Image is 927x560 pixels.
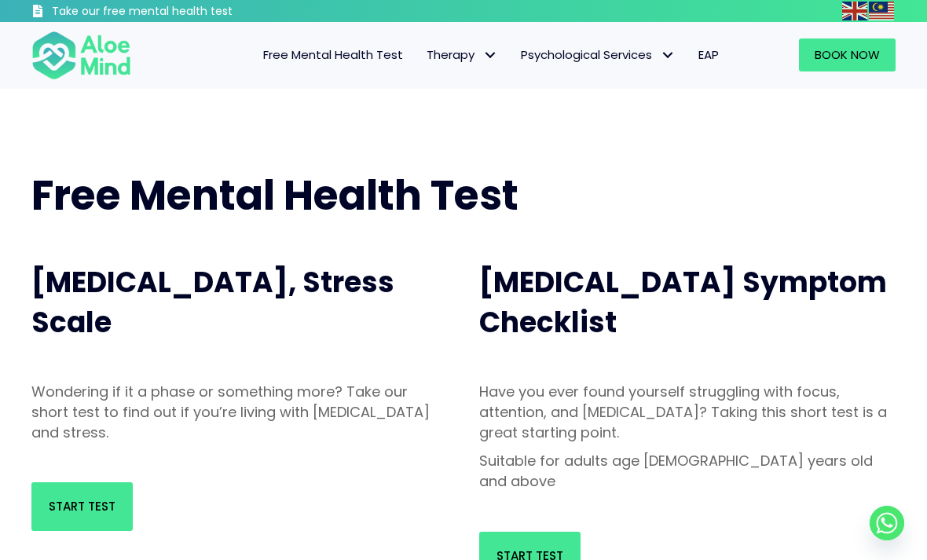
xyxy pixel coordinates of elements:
[427,46,497,63] span: Therapy
[147,38,731,71] nav: Menu
[479,382,896,443] p: Have you ever found yourself struggling with focus, attention, and [MEDICAL_DATA]? Taking this sh...
[687,38,731,71] a: EAP
[842,2,869,20] a: English
[31,167,518,224] span: Free Mental Health Test
[31,30,131,80] img: Aloe mind Logo
[815,46,880,63] span: Book Now
[263,46,403,63] span: Free Mental Health Test
[479,451,896,492] p: Suitable for adults age [DEMOGRAPHIC_DATA] years old and above
[509,38,687,71] a: Psychological ServicesPsychological Services: submenu
[31,382,448,443] p: Wondering if it a phase or something more? Take our short test to find out if you’re living with ...
[478,44,501,67] span: Therapy: submenu
[479,262,887,342] span: [MEDICAL_DATA] Symptom Checklist
[521,46,675,63] span: Psychological Services
[698,46,719,63] span: EAP
[842,2,867,20] img: en
[869,2,896,20] a: Malay
[656,44,679,67] span: Psychological Services: submenu
[31,482,133,531] a: Start Test
[52,4,301,20] h3: Take our free mental health test
[31,262,394,342] span: [MEDICAL_DATA], Stress Scale
[799,38,896,71] a: Book Now
[31,4,301,22] a: Take our free mental health test
[869,2,894,20] img: ms
[870,506,904,540] a: Whatsapp
[415,38,509,71] a: TherapyTherapy: submenu
[251,38,415,71] a: Free Mental Health Test
[49,498,115,514] span: Start Test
